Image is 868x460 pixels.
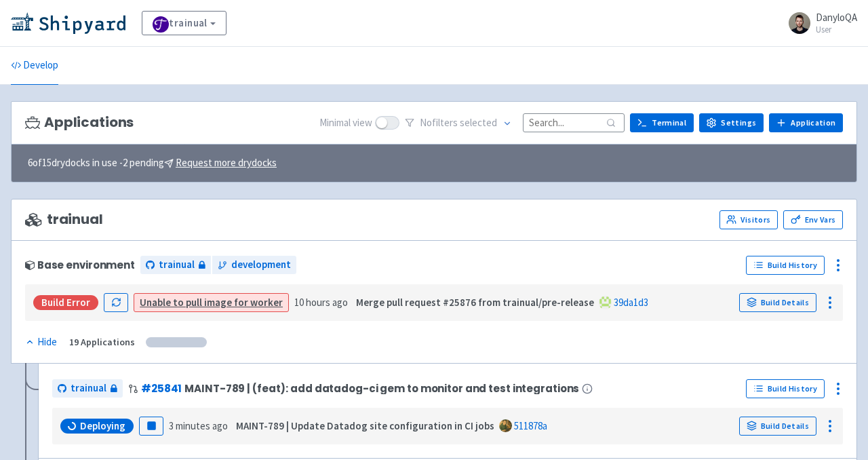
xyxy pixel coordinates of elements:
img: Shipyard logo [11,12,125,34]
a: Build Details [739,417,816,436]
u: Request more drydocks [176,156,277,169]
span: No filter s [420,115,497,131]
a: #25841 [141,381,182,396]
h3: Applications [25,115,134,130]
span: 6 of 15 drydocks in use - 2 pending [28,155,277,171]
a: Build History [746,256,825,275]
button: Hide [25,334,58,350]
input: Search... [523,113,625,132]
time: 3 minutes ago [169,419,228,432]
a: Terminal [630,113,694,132]
span: selected [460,116,497,129]
a: Unable to pull image for worker [140,296,283,309]
a: DanyloQA User [781,12,857,34]
span: Minimal view [319,115,372,131]
span: DanyloQA [816,11,857,24]
span: development [231,257,291,273]
a: trainual [142,11,226,35]
strong: MAINT-789 | Update Datadog site configuration in CI jobs [236,419,494,432]
span: trainual [25,212,103,227]
a: Build Details [739,293,816,312]
a: trainual [52,379,123,398]
small: User [816,25,857,34]
a: Build History [746,379,825,398]
span: trainual [71,381,106,396]
strong: Merge pull request #25876 from trainual/pre-release [356,296,594,309]
a: Settings [699,113,764,132]
button: Pause [139,417,163,436]
span: Deploying [80,419,125,433]
a: Env Vars [783,210,843,229]
div: Base environment [25,259,135,271]
time: 10 hours ago [294,296,348,309]
span: trainual [159,257,195,273]
a: 39da1d3 [614,296,648,309]
a: trainual [140,256,211,274]
div: 19 Applications [69,334,135,350]
a: Develop [11,47,58,85]
div: Hide [25,334,57,350]
a: Application [769,113,843,132]
a: development [212,256,296,274]
a: Visitors [719,210,778,229]
div: Build Error [33,295,98,310]
span: MAINT-789 | (feat): add datadog-ci gem to monitor and test integrations [184,383,579,394]
a: 511878a [514,419,547,432]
